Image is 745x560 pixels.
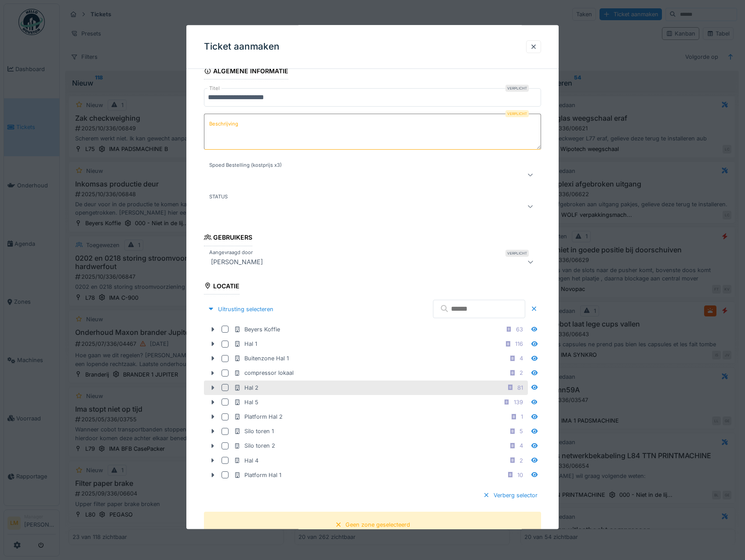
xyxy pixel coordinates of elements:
div: 2 [520,456,523,465]
div: Algemene informatie [204,65,289,80]
label: Titel [207,85,222,93]
div: Beyers Koffie [234,325,280,334]
div: Geen zone geselecteerd [345,521,410,529]
div: 4 [520,442,523,450]
div: Hal 1 [234,340,257,348]
div: Hal 4 [234,456,258,465]
div: compressor lokaal [234,369,294,377]
div: Verberg selector [480,489,541,501]
label: Spoed Bestelling (kostprijs x3) [207,162,283,169]
div: 63 [516,325,523,334]
div: Verplicht [505,85,529,92]
div: Verplicht [505,250,529,257]
div: [PERSON_NAME] [207,257,266,267]
div: 4 [520,355,523,363]
div: 116 [515,340,523,348]
div: Platform Hal 2 [234,413,283,421]
div: Hal 5 [234,398,258,406]
h3: Ticket aanmaken [204,41,280,52]
div: 2 [520,369,523,377]
div: Uitrusting selecteren [204,303,277,315]
div: 81 [517,384,523,392]
div: 10 [517,471,523,479]
div: Silo toren 1 [234,427,274,436]
div: Silo toren 2 [234,442,275,450]
div: Buitenzone Hal 1 [234,355,289,363]
div: Locatie [204,280,240,294]
div: 139 [514,398,523,406]
div: Platform Hal 1 [234,471,281,479]
div: 5 [520,427,523,436]
div: Gebruikers [204,231,253,246]
label: Beschrijving [207,119,240,130]
div: Verplicht [505,111,529,118]
label: Aangevraagd door [207,249,254,256]
div: 1 [521,413,523,421]
div: Hal 2 [234,384,258,392]
label: STATUS [207,194,229,201]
